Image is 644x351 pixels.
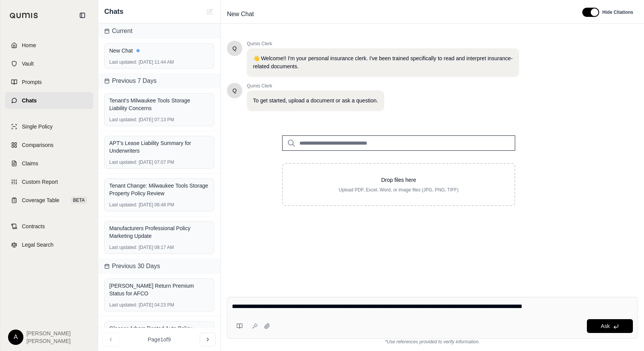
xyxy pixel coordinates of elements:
span: Last updated: [109,117,137,123]
span: New Chat [224,8,257,20]
span: BETA [71,196,87,204]
span: Contracts [22,222,45,230]
span: [PERSON_NAME] [26,330,71,337]
p: Drop files here [295,176,502,184]
div: Tenant Change: Milwaukee Tools Storage Property Policy Review [109,182,209,197]
span: Claims [22,160,38,167]
a: Coverage TableBETA [5,192,93,209]
div: [DATE] 11:44 AM [109,59,209,65]
span: Page 1 of 9 [148,336,171,343]
button: New Chat [205,7,214,16]
div: [DATE] 07:13 PM [109,117,209,123]
a: Chats [5,92,93,109]
div: APT's Lease Liability Summary for Underwriters [109,139,209,155]
a: Custom Report [5,173,93,190]
span: [PERSON_NAME] [26,337,71,345]
a: Home [5,37,93,54]
div: Previous 30 Days [98,259,220,274]
img: Qumis Logo [10,13,38,18]
a: Contracts [5,218,93,235]
span: Qumis Clerk [247,41,519,47]
p: Upload PDF, Excel, Word, or image files (JPG, PNG, TIFF) [295,187,502,193]
div: [DATE] 04:23 PM [109,302,209,308]
span: Ask [601,323,609,329]
span: Chats [22,97,37,104]
span: Hello [233,87,237,94]
div: Tenant's Milwaukee Tools Storage Liability Concerns [109,97,209,112]
span: Home [22,41,36,49]
p: To get started, upload a document or ask a question. [253,97,378,105]
span: Qumis Clerk [247,83,384,89]
span: Last updated: [109,59,137,65]
div: Edit Title [224,8,573,20]
div: Previous 7 Days [98,73,220,89]
button: Collapse sidebar [76,9,89,21]
a: Single Policy [5,118,93,135]
button: Ask [587,319,633,333]
span: Last updated: [109,159,137,165]
div: [DATE] 08:17 AM [109,244,209,250]
div: [DATE] 06:48 PM [109,202,209,208]
div: Current [98,23,220,39]
span: Prompts [22,78,42,86]
div: *Use references provided to verify information. [227,339,638,345]
div: Gleaner Arbors Rented Auto Policy Coverage [109,325,209,340]
span: Comparisons [22,141,53,149]
span: Legal Search [22,241,54,249]
a: Comparisons [5,137,93,153]
span: Last updated: [109,302,137,308]
p: 👋 Welcome!! I'm your personal insurance clerk. I've been trained specifically to read and interpr... [253,54,513,71]
div: A [8,330,23,345]
span: Last updated: [109,202,137,208]
a: Claims [5,155,93,172]
span: Last updated: [109,244,137,250]
a: Legal Search [5,236,93,253]
span: Single Policy [22,123,53,130]
div: Manufacturers Professional Policy Marketing Update [109,224,209,240]
div: New Chat [109,47,209,54]
div: [DATE] 07:07 PM [109,159,209,165]
span: Hello [233,44,237,52]
span: Coverage Table [22,196,59,204]
span: Vault [22,60,34,68]
span: Custom Report [22,178,58,186]
a: Prompts [5,74,93,91]
span: Chats [104,6,123,17]
div: [PERSON_NAME] Return Premium Status for AFCO [109,282,209,297]
a: Vault [5,55,93,72]
span: Hide Citations [602,9,633,15]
